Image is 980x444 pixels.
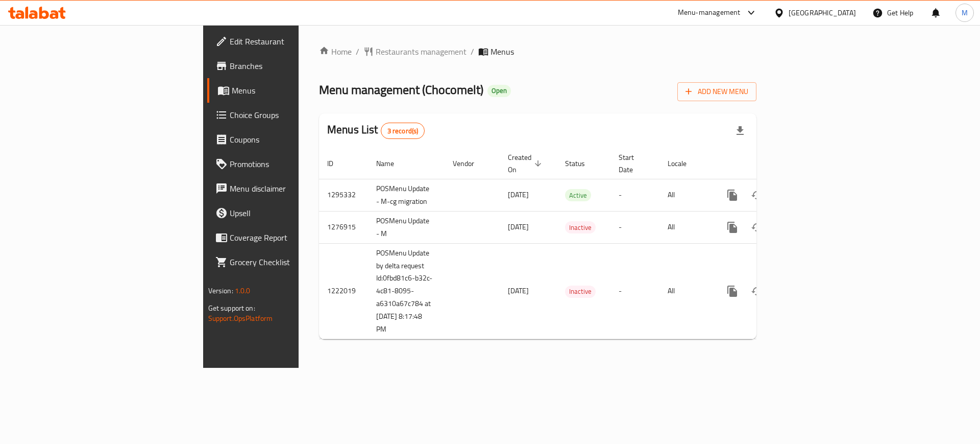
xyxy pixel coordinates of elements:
span: M [962,7,968,18]
span: ID [327,157,347,170]
td: - [610,211,659,243]
td: POSMenu Update - M [368,211,445,243]
span: Inactive [565,222,596,233]
a: Choice Groups [207,103,367,127]
button: more [720,279,745,303]
span: Active [565,190,591,201]
span: Open [487,86,511,95]
button: Add New Menu [677,82,756,101]
div: Open [487,85,511,97]
span: Start Date [619,151,647,176]
div: Total records count [381,123,425,139]
span: Branches [230,60,359,72]
a: Restaurants management [363,45,467,58]
a: Support.OpsPlatform [208,312,273,325]
button: more [720,215,745,240]
button: more [720,183,745,207]
span: Menu management ( Chocomelt ) [319,78,483,101]
td: - [610,179,659,211]
span: Vendor [453,157,487,170]
a: Upsell [207,201,367,225]
h2: Menus List [327,122,425,139]
td: - [610,243,659,339]
div: Inactive [565,221,596,233]
span: Menus [491,45,514,58]
button: Change Status [745,183,769,207]
span: Restaurants management [376,45,467,58]
span: Promotions [230,158,359,170]
td: POSMenu Update - M-cg migration [368,179,445,211]
span: 3 record(s) [381,126,425,136]
div: [GEOGRAPHIC_DATA] [789,7,856,18]
a: Menu disclaimer [207,176,367,201]
span: Inactive [565,286,596,297]
td: POSMenu Update by delta request Id:0fbd81c6-b32c-4c81-8095-a6310a67c784 at [DATE] 8:17:48 PM [368,243,445,339]
span: Coverage Report [230,231,359,244]
table: enhanced table [319,148,826,340]
a: Branches [207,54,367,78]
span: Locale [668,157,700,170]
span: Get support on: [208,301,255,315]
span: Choice Groups [230,109,359,121]
span: Name [376,157,407,170]
span: Grocery Checklist [230,256,359,268]
a: Edit Restaurant [207,29,367,54]
td: All [659,179,712,211]
span: Upsell [230,207,359,219]
span: [DATE] [508,220,529,233]
span: Add New Menu [685,85,748,98]
a: Promotions [207,152,367,176]
button: Change Status [745,279,769,303]
span: Created On [508,151,545,176]
span: Menu disclaimer [230,182,359,195]
span: Menus [232,84,359,97]
a: Coupons [207,127,367,152]
li: / [471,45,474,58]
div: Export file [728,119,752,143]
th: Actions [712,148,826,179]
span: [DATE] [508,284,529,297]
a: Coverage Report [207,225,367,250]
td: All [659,243,712,339]
a: Grocery Checklist [207,250,367,274]
nav: breadcrumb [319,45,756,58]
span: 1.0.0 [235,284,251,297]
div: Menu-management [678,7,741,19]
span: Coupons [230,133,359,146]
span: Version: [208,284,233,297]
span: Edit Restaurant [230,35,359,48]
button: Change Status [745,215,769,240]
span: Status [565,157,598,170]
a: Menus [207,78,367,103]
span: [DATE] [508,188,529,201]
td: All [659,211,712,243]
